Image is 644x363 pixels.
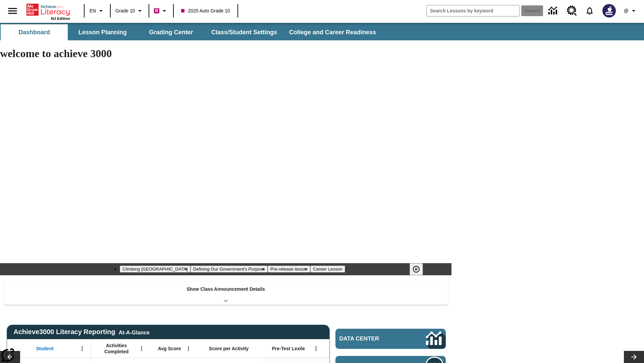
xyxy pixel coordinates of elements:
button: Profile/Settings [620,5,641,17]
span: Grade 10 [115,7,135,14]
span: Achieve3000 Literacy Reporting [13,328,150,336]
button: Open Menu [311,344,321,354]
button: Slide 1 Climbing Mount Tai [120,266,190,273]
span: EN [90,7,96,14]
button: Select a new avatar [598,2,620,19]
span: @ [624,7,628,14]
span: Data Center [339,335,403,342]
span: NJ Edition [51,16,70,21]
button: Lesson carousel, Next [624,351,644,363]
button: College and Career Readiness [284,24,381,40]
button: Boost Class color is violet red. Change class color [151,5,171,17]
button: Slide 2 Defining Our Government's Purpose [191,266,268,273]
span: Activities Completed [94,342,139,355]
button: Pause [410,263,423,275]
button: Open Menu [77,344,87,354]
button: Open Menu [183,344,194,354]
p: Show Class Announcement Details [186,286,265,293]
div: Pause [410,263,430,275]
a: Data Center [544,2,563,20]
button: Grading Center [138,24,205,40]
a: Home [26,3,70,16]
a: Resource Center, Will open in new tab [563,2,581,20]
button: Lesson Planning [69,24,136,40]
button: Open Menu [137,344,147,354]
button: Slide 4 Career Lesson [310,266,345,273]
a: Data Center [335,329,446,349]
div: At-A-Glance [119,328,150,336]
span: Score per Activity [209,346,249,352]
img: Avatar [602,4,616,17]
span: Student [36,346,54,352]
input: search field [427,5,519,16]
button: Grade: Grade 10, Select a grade [113,5,147,17]
button: Dashboard [1,24,68,40]
button: Language: EN, Select a language [87,5,108,17]
span: 2025 Auto Grade 10 [181,7,230,14]
button: Slide 3 Pre-release lesson [268,266,310,273]
div: Show Class Announcement Details [3,282,448,305]
span: Avg Score [158,346,181,352]
span: B [155,6,158,15]
button: Open side menu [3,1,22,21]
div: Home [26,2,70,21]
span: Pre-Test Lexile [272,346,305,352]
button: Class/Student Settings [206,24,282,40]
a: Notifications [581,2,598,19]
